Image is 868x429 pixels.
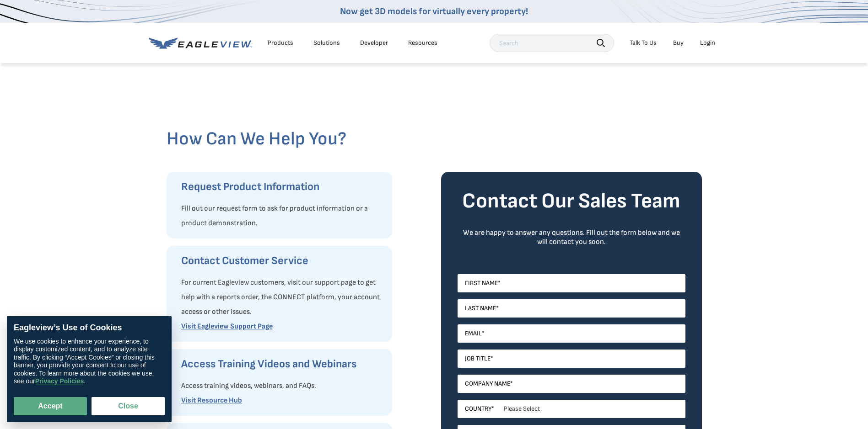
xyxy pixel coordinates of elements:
[408,39,437,47] div: Resources
[14,397,87,415] button: Accept
[458,228,685,247] div: We are happy to answer any questions. Fill out the form below and we will contact you soon.
[700,39,715,47] div: Login
[313,39,340,47] div: Solutions
[490,34,614,52] input: Search
[35,378,84,386] a: Privacy Policies
[181,322,273,331] a: Visit Eagleview Support Page
[92,397,165,415] button: Close
[181,201,383,231] p: Fill out our request form to ask for product information or a product demonstration.
[181,379,383,393] p: Access training videos, webinars, and FAQs.
[14,338,165,386] div: We use cookies to enhance your experience, to display customized content, and to analyze site tra...
[630,39,657,47] div: Talk To Us
[181,180,383,194] h3: Request Product Information
[181,275,383,319] p: For current Eagleview customers, visit our support page to get help with a reports order, the CON...
[340,6,528,17] a: Now get 3D models for virtually every property!
[462,189,680,214] strong: Contact Our Sales Team
[181,254,383,268] h3: Contact Customer Service
[14,323,165,333] div: Eagleview’s Use of Cookies
[673,39,684,47] a: Buy
[167,128,702,150] h2: How Can We Help You?
[360,39,388,47] a: Developer
[181,357,383,371] h3: Access Training Videos and Webinars
[181,396,242,405] a: Visit Resource Hub
[268,39,293,47] div: Products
